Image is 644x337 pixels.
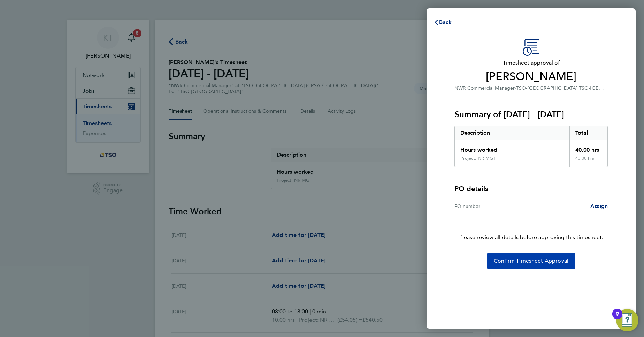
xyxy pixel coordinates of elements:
span: Confirm Timesheet Approval [494,257,568,264]
p: Please review all details before approving this timesheet. [446,216,616,241]
div: 40.00 hrs [569,140,608,156]
div: 40.00 hrs [569,156,608,167]
span: Timesheet approval of [454,59,608,67]
button: Back [427,15,459,29]
div: 9 [616,314,619,323]
span: TSO-[GEOGRAPHIC_DATA] [516,85,577,91]
h3: Summary of [DATE] - [DATE] [454,109,608,120]
div: Description [455,126,569,140]
a: Assign [590,202,608,210]
span: · [515,85,516,91]
span: Back [439,19,452,25]
div: Hours worked [455,140,569,156]
div: PO number [454,202,531,210]
span: Assign [590,203,608,209]
h4: PO details [454,184,488,194]
div: Project: NR MGT [460,156,496,161]
div: Total [569,126,608,140]
span: [PERSON_NAME] [454,70,608,84]
div: Summary of 23 - 29 Aug 2025 [454,126,608,167]
span: · [577,85,579,91]
span: NWR Commercial Manager [454,85,515,91]
button: Confirm Timesheet Approval [487,253,575,269]
button: Open Resource Center, 9 new notifications [616,309,638,331]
